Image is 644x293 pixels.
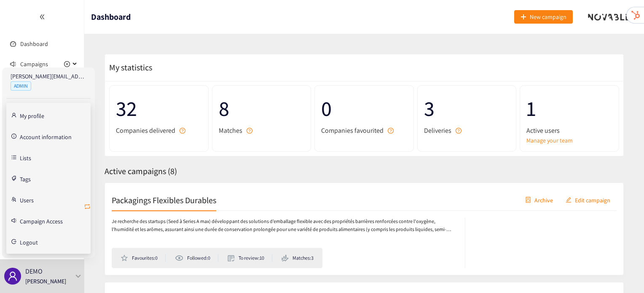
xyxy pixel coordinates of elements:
h2: Packagings Flexibles Durables [112,194,216,206]
p: [PERSON_NAME] [25,277,66,286]
p: DEMO [25,266,43,277]
p: Je recherche des startups (Seed à Series A max) développant des solutions d’emballage flexible av... [112,218,456,234]
span: 32 [116,92,202,125]
span: Archive [534,195,553,204]
span: Deliveries [424,125,451,136]
button: retweet [84,200,91,214]
span: 8 [219,92,305,125]
span: Companies favourited [321,125,384,136]
span: Companies delivered [116,125,175,136]
button: editEdit campaign [559,193,617,207]
a: Lists [20,153,31,161]
a: Tags [20,175,31,182]
a: Dashboard [20,40,48,48]
span: sound [10,61,16,67]
span: question-circle [388,128,394,134]
a: Account information [20,132,72,140]
a: Packagings Flexibles DurablescontainerArchiveeditEdit campaignJe recherche des startups (Seed à S... [105,183,624,275]
span: retweet [84,203,91,211]
li: Favourites: 0 [121,254,166,262]
span: My statistics [105,62,152,73]
span: double-left [39,14,45,20]
span: Active users [526,125,560,136]
span: Matches [219,125,242,136]
a: Campaign Access [20,217,63,224]
button: plusNew campaign [514,10,573,24]
span: logout [11,239,16,244]
li: To review: 10 [228,254,272,262]
span: edit [566,197,572,204]
span: question-circle [456,128,462,134]
iframe: Chat Widget [602,253,644,293]
li: Followed: 0 [175,254,218,262]
span: 3 [424,92,510,125]
p: [PERSON_NAME][EMAIL_ADDRESS][DOMAIN_NAME] [11,72,86,81]
a: Users [20,196,34,203]
span: 0 [321,92,407,125]
span: plus-circle [64,61,70,67]
span: ADMIN [11,81,31,91]
span: user [8,271,18,281]
span: New campaign [530,12,566,22]
button: containerArchive [519,193,559,207]
span: Logout [20,239,38,245]
a: My profile [20,111,44,119]
span: Campaigns [20,56,48,73]
span: 1 [526,92,612,125]
span: container [525,197,531,204]
span: question-circle [247,128,252,134]
span: plus [521,14,526,21]
span: question-circle [180,128,185,134]
a: Manage your team [526,136,612,145]
span: Edit campaign [575,195,610,204]
span: Active campaigns ( 8 ) [105,166,177,177]
li: Matches: 3 [282,254,314,262]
